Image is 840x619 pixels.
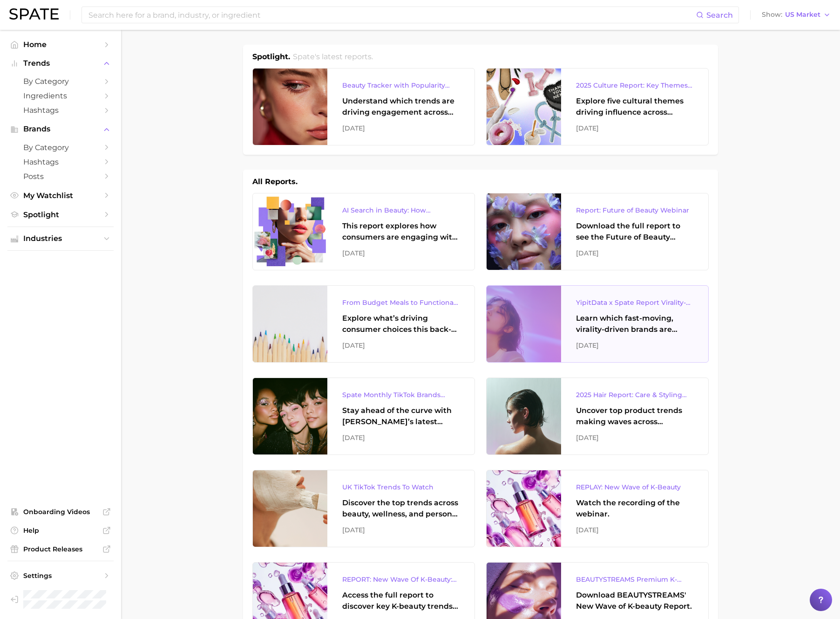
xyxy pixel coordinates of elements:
button: Industries [7,232,114,246]
span: Spotlight [23,210,98,219]
div: Discover the top trends across beauty, wellness, and personal care on TikTok [GEOGRAPHIC_DATA]. [342,497,460,520]
a: Settings [7,569,114,583]
span: Product Releases [23,545,98,553]
input: Search here for a brand, industry, or ingredient [88,7,696,23]
span: Search [706,11,733,20]
span: Trends [23,59,98,68]
a: AI Search in Beauty: How Consumers Are Using ChatGPT vs. Google SearchThis report explores how co... [252,193,475,270]
div: Explore what’s driving consumer choices this back-to-school season From budget-friendly meals to ... [342,313,460,335]
a: Hashtags [7,103,114,117]
a: Spotlight [7,207,114,222]
span: Hashtags [23,158,98,166]
a: My Watchlist [7,188,114,203]
div: Learn which fast-moving, virality-driven brands are leading the pack, the risks of viral growth, ... [576,313,693,335]
a: Ingredients [7,89,114,103]
div: [DATE] [576,432,693,443]
div: Download the full report to see the Future of Beauty trends we unpacked during the webinar. [576,220,693,243]
a: Beauty Tracker with Popularity IndexUnderstand which trends are driving engagement across platfor... [252,68,475,145]
div: YipitData x Spate Report Virality-Driven Brands Are Taking a Slice of the Beauty Pie [576,297,693,308]
div: Explore five cultural themes driving influence across beauty, food, and pop culture. [576,96,693,118]
span: by Category [23,77,98,86]
div: [DATE] [342,524,460,536]
div: [DATE] [342,432,460,443]
div: REPLAY: New Wave of K-Beauty [576,481,693,493]
div: [DATE] [576,248,693,259]
span: Brands [23,125,98,133]
div: Understand which trends are driving engagement across platforms in the skin, hair, makeup, and fr... [342,96,460,118]
div: [DATE] [342,248,460,259]
div: [DATE] [576,340,693,351]
span: Show [762,12,782,17]
div: Beauty Tracker with Popularity Index [342,80,460,91]
a: Product Releases [7,542,114,556]
span: Hashtags [23,106,98,115]
a: UK TikTok Trends To WatchDiscover the top trends across beauty, wellness, and personal care on Ti... [252,470,475,547]
a: by Category [7,140,114,155]
span: US Market [785,12,820,17]
h1: Spotlight. [252,51,290,62]
div: 2025 Hair Report: Care & Styling Products [576,389,693,400]
a: Onboarding Videos [7,505,114,519]
div: [DATE] [576,123,693,134]
a: YipitData x Spate Report Virality-Driven Brands Are Taking a Slice of the Beauty PieLearn which f... [486,285,709,363]
span: by Category [23,143,98,152]
span: Ingredients [23,91,98,100]
div: REPORT: New Wave Of K-Beauty: [GEOGRAPHIC_DATA]’s Trending Innovations In Skincare & Color Cosmetics [342,574,460,585]
span: Settings [23,571,98,580]
div: [DATE] [342,340,460,351]
div: Report: Future of Beauty Webinar [576,205,693,216]
a: REPLAY: New Wave of K-BeautyWatch the recording of the webinar.[DATE] [486,470,709,547]
h1: All Reports. [252,176,298,187]
a: by Category [7,74,114,89]
a: From Budget Meals to Functional Snacks: Food & Beverage Trends Shaping Consumer Behavior This Sch... [252,285,475,363]
h2: Spate's latest reports. [293,51,373,62]
a: Report: Future of Beauty WebinarDownload the full report to see the Future of Beauty trends we un... [486,193,709,270]
div: From Budget Meals to Functional Snacks: Food & Beverage Trends Shaping Consumer Behavior This Sch... [342,297,460,308]
img: SPATE [9,8,59,20]
div: AI Search in Beauty: How Consumers Are Using ChatGPT vs. Google Search [342,205,460,216]
div: Stay ahead of the curve with [PERSON_NAME]’s latest monthly tracker, spotlighting the fastest-gro... [342,405,460,427]
div: Access the full report to discover key K-beauty trends influencing [DATE] beauty market [342,590,460,612]
span: My Watchlist [23,191,98,200]
a: Hashtags [7,155,114,169]
button: ShowUS Market [759,9,833,21]
a: Posts [7,169,114,184]
div: [DATE] [576,524,693,536]
div: This report explores how consumers are engaging with AI-powered search tools — and what it means ... [342,220,460,243]
button: Brands [7,122,114,136]
div: Download BEAUTYSTREAMS' New Wave of K-beauty Report. [576,590,693,612]
a: Log out. Currently logged in as Pro User with e-mail spate.pro@test.test. [7,587,114,612]
div: Watch the recording of the webinar. [576,497,693,520]
a: Spate Monthly TikTok Brands TrackerStay ahead of the curve with [PERSON_NAME]’s latest monthly tr... [252,378,475,455]
span: Help [23,526,98,535]
div: 2025 Culture Report: Key Themes That Are Shaping Consumer Demand [576,80,693,91]
button: Trends [7,56,114,70]
a: 2025 Hair Report: Care & Styling ProductsUncover top product trends making waves across platforms... [486,378,709,455]
div: BEAUTYSTREAMS Premium K-beauty Trends Report [576,574,693,585]
a: Help [7,523,114,537]
a: Home [7,37,114,52]
span: Onboarding Videos [23,508,98,516]
span: Posts [23,172,98,181]
div: Uncover top product trends making waves across platforms — along with key insights into benefits,... [576,405,693,427]
span: Home [23,40,98,49]
a: 2025 Culture Report: Key Themes That Are Shaping Consumer DemandExplore five cultural themes driv... [486,68,709,145]
div: Spate Monthly TikTok Brands Tracker [342,389,460,400]
div: UK TikTok Trends To Watch [342,481,460,493]
span: Industries [23,234,98,243]
div: [DATE] [342,123,460,134]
